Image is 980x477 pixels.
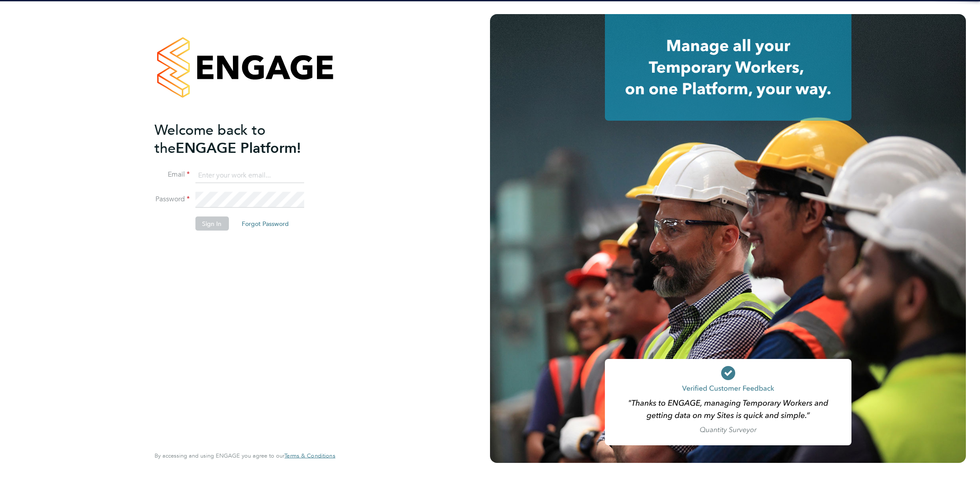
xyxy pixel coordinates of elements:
[155,121,326,157] h2: ENGAGE Platform!
[155,121,265,156] span: Welcome back to the
[155,452,335,459] span: By accessing and using ENGAGE you agree to our
[235,217,296,231] button: Forgot Password
[195,217,228,231] button: Sign In
[195,167,304,183] input: Enter your work email...
[155,170,190,179] label: Email
[284,452,335,459] a: Terms & Conditions
[155,195,190,204] label: Password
